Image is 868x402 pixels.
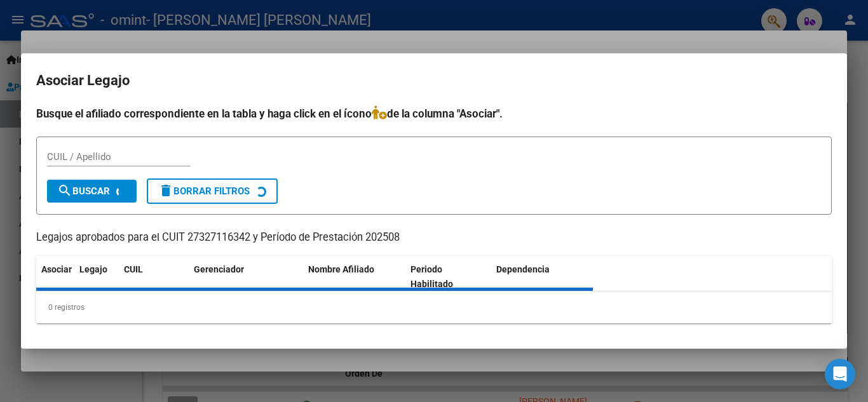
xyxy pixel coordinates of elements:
span: Legajo [79,264,107,274]
button: Borrar Filtros [147,178,278,204]
datatable-header-cell: Legajo [74,256,119,298]
span: CUIL [124,264,143,274]
div: Open Intercom Messenger [825,359,855,389]
datatable-header-cell: CUIL [119,256,189,298]
datatable-header-cell: Dependencia [491,256,593,298]
datatable-header-cell: Asociar [36,256,74,298]
span: Nombre Afiliado [308,264,374,274]
datatable-header-cell: Nombre Afiliado [303,256,405,298]
span: Dependencia [496,264,550,274]
span: Periodo Habilitado [410,264,453,289]
h2: Asociar Legajo [36,69,832,93]
button: Buscar [47,180,137,203]
mat-icon: delete [158,183,173,198]
span: Asociar [41,264,72,274]
datatable-header-cell: Gerenciador [189,256,303,298]
datatable-header-cell: Periodo Habilitado [405,256,491,298]
div: 0 registros [36,291,832,323]
p: Legajos aprobados para el CUIT 27327116342 y Período de Prestación 202508 [36,230,832,246]
h4: Busque el afiliado correspondiente en la tabla y haga click en el ícono de la columna "Asociar". [36,105,832,122]
span: Gerenciador [194,264,244,274]
span: Buscar [57,185,110,197]
span: Borrar Filtros [158,185,250,197]
mat-icon: search [57,183,72,198]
